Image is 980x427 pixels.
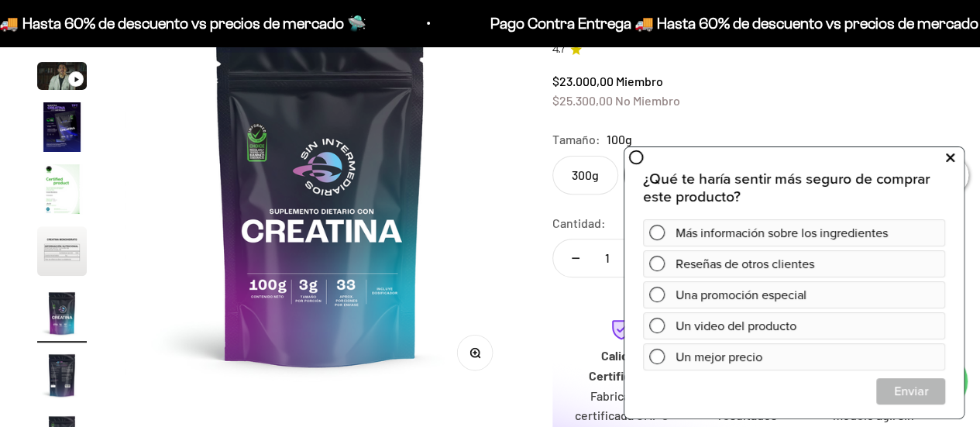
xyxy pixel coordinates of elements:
[552,41,566,58] span: 4.7
[37,288,87,343] button: Ir al artículo 7
[617,239,662,277] button: Aumentar cantidad
[37,288,87,338] img: Creatina Monohidrato
[552,213,606,233] label: Cantidad:
[552,129,600,150] legend: Tamaño:
[37,164,87,219] button: Ir al artículo 5
[607,129,632,150] span: 100g
[37,102,87,157] button: Ir al artículo 4
[37,226,87,276] img: Creatina Monohidrato
[37,102,87,152] img: Creatina Monohidrato
[616,74,663,88] span: Miembro
[37,350,87,400] img: Creatina Monohidrato
[553,239,598,277] button: Reducir cantidad
[37,62,87,95] button: Ir al artículo 3
[624,146,964,418] iframe: zigpoll-iframe
[552,93,613,108] span: $25.300,00
[615,93,680,108] span: No Miembro
[552,74,614,88] span: $23.000,00
[37,164,87,214] img: Creatina Monohidrato
[588,348,654,383] strong: Calidad Certificada:
[37,226,87,281] button: Ir al artículo 6
[552,41,943,58] a: 4.74.7 de 5.0 estrellas
[37,350,87,405] button: Ir al artículo 8
[125,2,516,393] img: Creatina Monohidrato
